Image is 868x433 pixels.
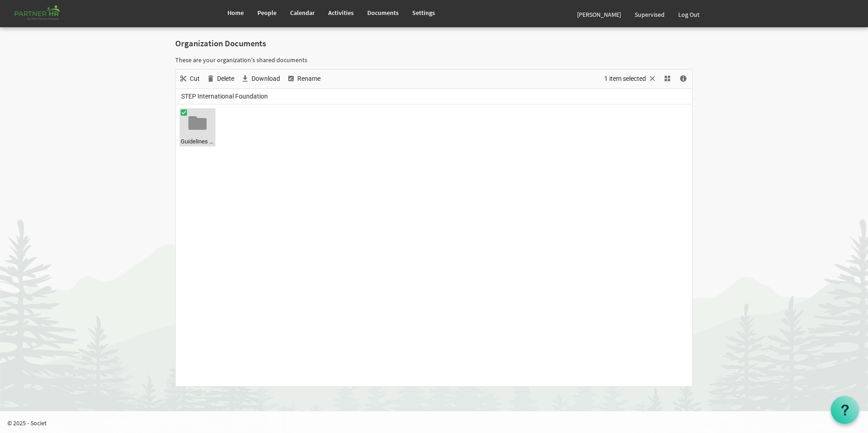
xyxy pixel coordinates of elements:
[285,73,322,85] button: Rename
[179,91,270,102] span: STEP International Foundation
[205,73,236,85] button: Delete
[203,69,237,89] div: Delete
[635,10,665,19] span: Supervised
[176,69,203,89] div: Cut
[671,2,706,27] a: Log Out
[257,9,276,17] span: People
[239,73,282,85] button: Download
[603,73,659,85] button: Selection
[189,73,201,84] span: Cut
[660,69,676,89] div: View
[677,73,690,85] button: Details
[628,2,671,27] a: Supervised
[601,69,660,89] div: Clear selection
[179,108,216,147] li: Guidelines & Policies
[283,69,324,89] div: Rename
[175,39,693,49] h2: Organization Documents
[412,9,435,17] span: Settings
[662,73,673,85] button: View dropdownbutton
[181,137,214,146] span: Guidelines & Policies
[7,418,868,428] p: © 2025 - Societ
[367,9,399,17] span: Documents
[251,73,281,84] span: Download
[603,73,647,84] span: 1 item selected
[175,55,693,64] p: These are your organization's shared documents
[178,73,202,85] button: Cut
[216,73,235,84] span: Delete
[290,9,315,17] span: Calendar
[296,73,321,84] span: Rename
[570,2,628,27] a: [PERSON_NAME]
[237,69,283,89] div: Download
[227,9,244,17] span: Home
[676,69,691,89] div: Details
[328,9,354,17] span: Activities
